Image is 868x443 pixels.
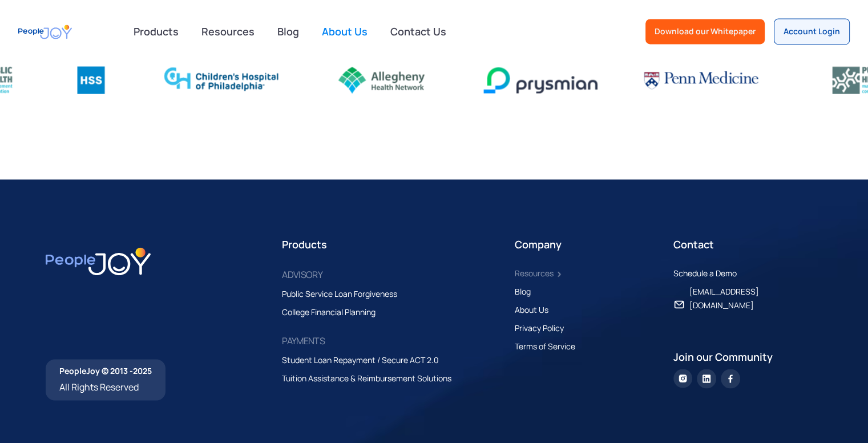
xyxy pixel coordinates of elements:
a: [EMAIL_ADDRESS][DOMAIN_NAME] [673,284,822,312]
a: Terms of Service [515,339,587,353]
a: Resources [195,19,261,44]
div: PeopleJoy © 2013 - [59,365,152,376]
a: Public Service Loan Forgiveness [282,287,409,300]
a: home [18,19,72,45]
div: Products [282,236,506,252]
a: About Us [315,19,374,44]
div: Blog [515,284,531,298]
a: Contact Us [383,19,453,44]
a: Blog [271,19,306,44]
div: Public Service Loan Forgiveness [282,287,397,300]
div: College Financial Planning [282,305,376,319]
div: Company [515,236,664,252]
div: Download our Whitepaper [655,26,756,37]
a: About Us [515,303,560,316]
div: Tuition Assistance & Reimbursement Solutions [282,371,451,385]
a: College Financial Planning [282,305,387,319]
a: Student Loan Repayment / Secure ACT 2.0 [282,353,450,367]
a: Tuition Assistance & Reimbursement Solutions [282,371,463,385]
div: Join our Community [673,348,822,364]
div: PAYMENTS [282,332,325,348]
div: All Rights Reserved [59,378,152,394]
a: Download our Whitepaper [645,19,765,44]
div: Contact [673,236,822,252]
a: Schedule a Demo [673,266,748,280]
div: [EMAIL_ADDRESS][DOMAIN_NAME] [689,284,811,312]
div: Schedule a Demo [673,266,737,280]
a: Account Login [774,18,850,45]
span: 2025 [133,365,152,376]
div: Resources [515,266,554,280]
div: Privacy Policy [515,321,564,335]
div: ADVISORY [282,266,322,282]
a: Resources [515,266,565,280]
div: Student Loan Repayment / Secure ACT 2.0 [282,353,439,367]
div: Account Login [784,26,840,37]
div: About Us [515,303,548,316]
div: Terms of Service [515,339,575,353]
div: Products [127,20,185,43]
a: Blog [515,284,542,298]
a: Privacy Policy [515,321,575,335]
